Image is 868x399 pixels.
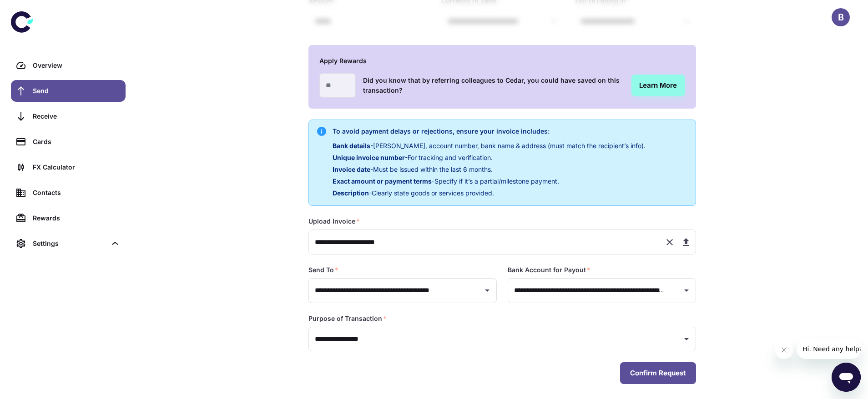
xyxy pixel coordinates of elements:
p: - Specify if it’s a partial/milestone payment. [333,176,646,186]
label: Bank Account for Payout [508,265,590,274]
button: B [832,8,850,26]
button: Open [680,284,693,297]
span: Bank details [333,142,370,150]
iframe: Close message [775,341,793,359]
a: Cards [11,131,126,153]
div: FX Calculator [33,162,120,172]
a: Receive [11,105,126,127]
p: - [PERSON_NAME], account number, bank name & address (must match the recipient’s info). [333,141,646,151]
a: Send [11,80,126,102]
button: Open [481,284,494,297]
div: Rewards [33,213,120,223]
div: Contacts [33,188,120,198]
span: Unique invoice number [333,154,405,161]
div: Send [33,86,120,96]
div: Cards [33,137,120,147]
p: - For tracking and verification. [333,153,646,163]
button: Confirm Request [620,362,696,384]
h6: To avoid payment delays or rejections, ensure your invoice includes: [333,126,646,136]
label: Send To [308,265,338,274]
label: Purpose of Transaction [308,314,387,323]
a: Learn More [631,75,685,96]
span: Invoice date [333,165,370,173]
h6: Did you know that by referring colleagues to Cedar, you could have saved on this transaction? [363,75,624,95]
a: FX Calculator [11,156,126,178]
div: Overview [33,60,120,70]
a: Contacts [11,182,126,204]
div: Settings [33,239,106,249]
span: Exact amount or payment terms [333,177,432,185]
a: Rewards [11,207,126,229]
label: Upload Invoice [308,217,360,226]
span: Hi. Need any help? [5,6,66,14]
a: Overview [11,55,126,76]
iframe: Button to launch messaging window [832,363,861,392]
p: - Must be issued within the last 6 months. [333,165,646,175]
div: Receive [33,111,120,121]
h6: Apply Rewards [319,56,685,66]
iframe: Message from company [797,339,861,359]
span: Description [333,189,369,197]
button: Open [680,333,693,345]
div: Settings [11,233,126,254]
p: - Clearly state goods or services provided. [333,188,646,198]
